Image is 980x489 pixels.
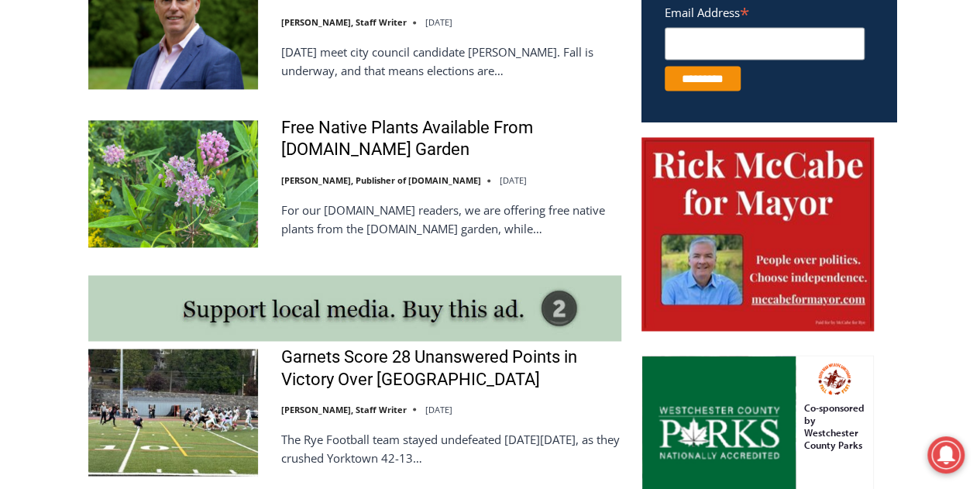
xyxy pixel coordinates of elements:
span: Intern @ [DOMAIN_NAME] [405,154,718,189]
img: support local media, buy this ad [88,275,621,341]
p: [DATE] meet city council candidate [PERSON_NAME]. Fall is underway, and that means elections are… [281,43,621,80]
img: s_800_29ca6ca9-f6cc-433c-a631-14f6620ca39b.jpeg [1,1,154,154]
time: [DATE] [425,403,452,415]
a: Free Native Plants Available From [DOMAIN_NAME] Garden [281,117,621,161]
img: Garnets Score 28 Unanswered Points in Victory Over Yorktown [88,349,258,476]
img: McCabe for Mayor [641,137,874,331]
a: Garnets Score 28 Unanswered Points in Victory Over [GEOGRAPHIC_DATA] [281,346,621,390]
a: Intern @ [DOMAIN_NAME] [373,150,751,193]
div: Co-sponsored by Westchester County Parks [163,46,224,127]
time: [DATE] [425,16,452,28]
div: 1 [163,131,170,146]
a: [PERSON_NAME], Staff Writer [281,16,407,28]
h4: [PERSON_NAME] Read Sanctuary Fall Fest: [DATE] [12,156,206,191]
p: For our [DOMAIN_NAME] readers, we are offering free native plants from the [DOMAIN_NAME] garden, ... [281,201,621,238]
time: [DATE] [500,174,527,186]
a: [PERSON_NAME] Read Sanctuary Fall Fest: [DATE] [1,154,232,193]
a: [PERSON_NAME], Staff Writer [281,403,407,415]
div: "[PERSON_NAME] and I covered the [DATE] Parade, which was a really eye opening experience as I ha... [391,1,732,150]
p: The Rye Football team stayed undefeated [DATE][DATE], as they crushed Yorktown 42-13… [281,429,621,467]
img: Free Native Plants Available From MyRye.com Garden [88,120,258,247]
a: [PERSON_NAME], Publisher of [DOMAIN_NAME] [281,174,481,186]
div: / [174,131,177,146]
div: 6 [181,131,188,146]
